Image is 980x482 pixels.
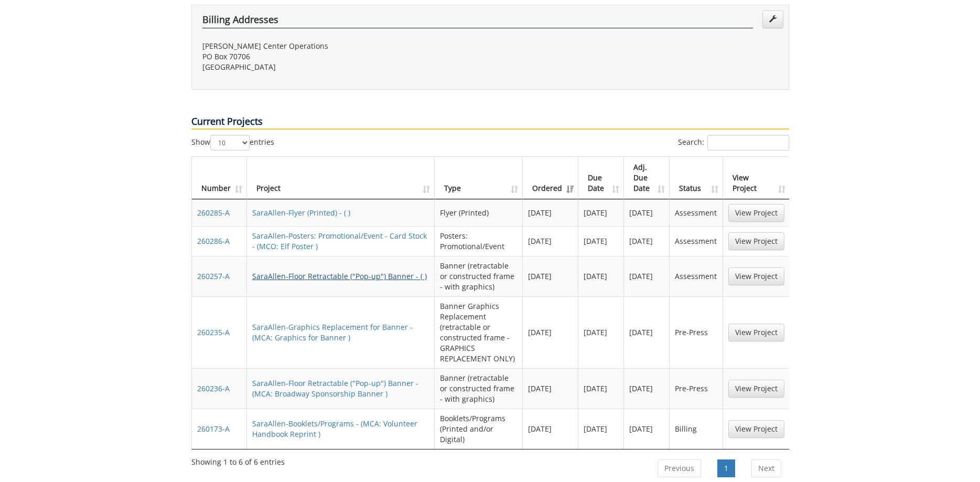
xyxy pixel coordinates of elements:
[723,157,790,199] th: View Project: activate to sort column ascending
[523,157,578,199] th: Ordered: activate to sort column ascending
[191,453,285,467] div: Showing 1 to 6 of 6 entries
[728,267,784,285] a: View Project
[523,409,578,449] td: [DATE]
[670,157,723,199] th: Status: activate to sort column ascending
[523,199,578,226] td: [DATE]
[728,324,784,341] a: View Project
[191,115,789,130] p: Current Projects
[670,296,723,368] td: Pre-Press
[578,256,624,296] td: [DATE]
[624,296,670,368] td: [DATE]
[624,199,670,226] td: [DATE]
[197,208,230,218] a: 260285-A
[435,409,523,449] td: Booklets/Programs (Printed and/or Digital)
[197,327,230,337] a: 260235-A
[435,226,523,256] td: Posters: Promotional/Event
[578,157,624,199] th: Due Date: activate to sort column ascending
[192,157,247,199] th: Number: activate to sort column ascending
[762,10,783,28] a: Edit Addresses
[202,41,482,51] p: [PERSON_NAME] Center Operations
[728,204,784,222] a: View Project
[624,226,670,256] td: [DATE]
[252,419,417,439] a: SaraAllen-Booklets/Programs - (MCA: Volunteer Handbook Reprint )
[670,409,723,449] td: Billing
[707,135,789,151] input: Search:
[523,296,578,368] td: [DATE]
[252,271,427,281] a: SaraAllen-Floor Retractable ("Pop-up") Banner - ( )
[728,232,784,250] a: View Project
[523,368,578,409] td: [DATE]
[247,157,435,199] th: Project: activate to sort column ascending
[523,226,578,256] td: [DATE]
[670,256,723,296] td: Assessment
[578,368,624,409] td: [DATE]
[578,199,624,226] td: [DATE]
[197,271,230,281] a: 260257-A
[624,409,670,449] td: [DATE]
[435,368,523,409] td: Banner (retractable or constructed frame - with graphics)
[202,51,482,62] p: PO Box 70706
[670,199,723,226] td: Assessment
[191,135,274,151] label: Show entries
[678,135,789,151] label: Search:
[202,15,753,28] h4: Billing Addresses
[252,231,427,251] a: SaraAllen-Posters: Promotional/Event - Card Stock - (MCO: Elf Poster )
[624,256,670,296] td: [DATE]
[670,368,723,409] td: Pre-Press
[751,459,781,477] a: Next
[435,256,523,296] td: Banner (retractable or constructed frame - with graphics)
[624,368,670,409] td: [DATE]
[728,380,784,398] a: View Project
[578,296,624,368] td: [DATE]
[197,236,230,246] a: 260286-A
[658,459,701,477] a: Previous
[252,378,418,399] a: SaraAllen-Floor Retractable ("Pop-up") Banner - (MCA: Broadway Sponsorship Banner )
[717,459,735,477] a: 1
[728,420,784,438] a: View Project
[202,62,482,72] p: [GEOGRAPHIC_DATA]
[252,208,350,218] a: SaraAllen-Flyer (Printed) - ( )
[523,256,578,296] td: [DATE]
[197,424,230,434] a: 260173-A
[252,322,413,342] a: SaraAllen-Graphics Replacement for Banner - (MCA: Graphics for Banner )
[578,226,624,256] td: [DATE]
[197,383,230,393] a: 260236-A
[435,296,523,368] td: Banner Graphics Replacement (retractable or constructed frame - GRAPHICS REPLACEMENT ONLY)
[435,199,523,226] td: Flyer (Printed)
[670,226,723,256] td: Assessment
[435,157,523,199] th: Type: activate to sort column ascending
[210,135,250,151] select: Showentries
[624,157,670,199] th: Adj. Due Date: activate to sort column ascending
[578,409,624,449] td: [DATE]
